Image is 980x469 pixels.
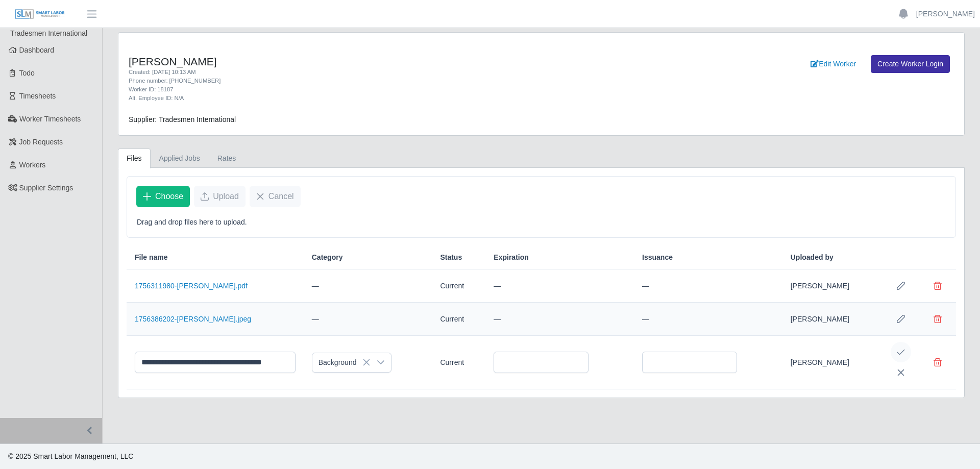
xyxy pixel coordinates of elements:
span: Supplier Settings [19,184,73,192]
button: Row Edit [891,309,911,329]
span: Choose [155,190,183,203]
a: 1756311980-[PERSON_NAME].pdf [135,282,248,290]
td: [PERSON_NAME] [782,269,883,303]
span: Upload [213,190,239,203]
button: Upload [194,186,246,207]
span: File name [135,252,168,263]
span: Dashboard [19,46,55,54]
span: © 2025 Smart Labor Management, LLC [8,452,133,460]
td: — [304,269,432,303]
button: Cancel Edit [891,362,911,383]
td: — [634,303,782,336]
span: Status [440,252,462,263]
span: Todo [19,69,35,77]
a: Rates [209,149,245,168]
a: 1756386202-[PERSON_NAME].jpeg [135,315,251,323]
span: Timesheets [19,92,56,100]
td: Current [432,269,485,303]
span: Worker Timesheets [19,115,81,123]
span: Issuance [642,252,673,263]
span: Job Requests [19,138,63,146]
button: Delete file [927,352,948,373]
button: Cancel [250,186,301,207]
button: Choose [136,186,190,207]
span: Background [312,353,371,372]
button: Save Edit [891,342,911,362]
td: [PERSON_NAME] [782,303,883,336]
span: Uploaded by [791,252,834,263]
a: Applied Jobs [151,149,209,168]
button: Row Edit [891,276,911,296]
a: Files [118,149,151,168]
td: Current [432,336,485,389]
a: Create Worker Login [871,55,950,73]
div: Created: [DATE] 10:13 AM [129,68,604,77]
span: Category [312,252,343,263]
h4: [PERSON_NAME] [129,55,604,68]
img: SLM Logo [14,9,65,20]
a: Edit Worker [804,55,863,73]
div: Phone number: [PHONE_NUMBER] [129,77,604,85]
p: Drag and drop files here to upload. [137,217,946,228]
span: Supplier: Tradesmen International [129,115,236,124]
span: Expiration [494,252,528,263]
td: — [485,269,634,303]
td: Current [432,303,485,336]
button: Delete file [927,309,948,329]
td: — [634,269,782,303]
span: Tradesmen International [10,29,87,37]
div: Worker ID: 18187 [129,85,604,94]
td: — [304,303,432,336]
td: — [485,303,634,336]
button: Delete file [927,276,948,296]
span: Workers [19,161,46,169]
td: [PERSON_NAME] [782,336,883,389]
a: [PERSON_NAME] [916,9,975,19]
span: Cancel [268,190,294,203]
div: Alt. Employee ID: N/A [129,94,604,103]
